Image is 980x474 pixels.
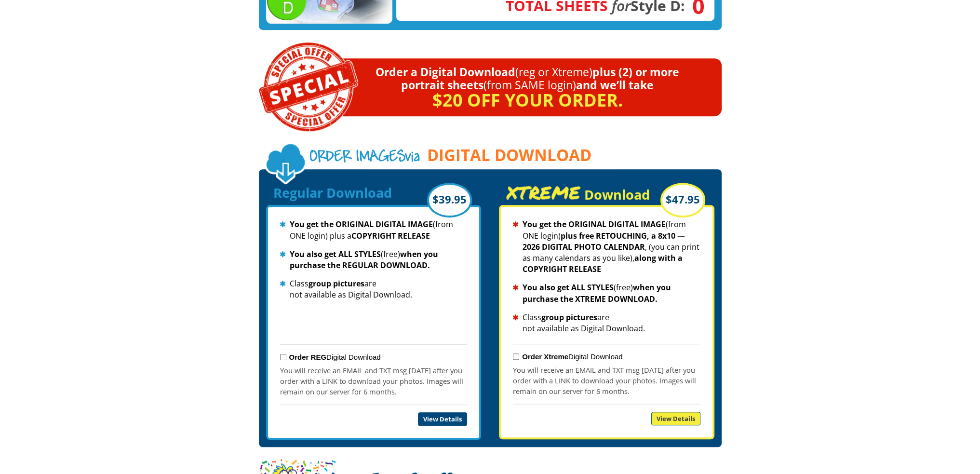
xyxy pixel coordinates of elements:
strong: Order Xtreme [522,352,568,361]
span: Download [584,186,650,203]
label: Digital Download [289,353,381,361]
strong: when you purchase the XTREME DOWNLOAD. [523,282,671,304]
strong: Order REG [289,353,327,361]
li: (from ONE login) plus a [280,219,467,241]
span: via [309,149,420,167]
label: Digital Download [522,352,622,361]
div: $39.95 [427,183,472,217]
strong: You also get ALL STYLES [290,249,381,259]
span: DIGITAL DOWNLOAD [427,147,591,164]
a: View Details [651,412,700,425]
li: Class are not available as Digital Download. [280,278,467,300]
span: XTREME [506,185,581,200]
span: Order Images [309,149,405,166]
li: (free) [280,249,467,271]
img: Special Offer [259,42,358,132]
li: (free) [513,282,700,304]
span: (from SAME login) [483,77,576,93]
span: 0 [685,0,705,11]
strong: plus free RETOUCHING, a 8x10 — 2026 DIGITAL PHOTO CALENDAR [523,230,685,252]
strong: group pictures [309,278,364,289]
li: Class are not available as Digital Download. [513,312,700,334]
strong: You also get ALL STYLES [523,282,614,293]
span: (reg or Xtreme) [515,64,592,80]
a: View Details [418,412,467,426]
span: Regular Download [273,184,392,202]
strong: COPYRIGHT RELEASE [351,230,430,241]
strong: You get the ORIGINAL DIGITAL IMAGE [523,219,666,230]
strong: group pictures [541,312,597,323]
p: You will receive an EMAIL and TXT msg [DATE] after you order with a LINK to download your photos.... [513,365,700,396]
p: Order a Digital Download plus (2) or more portrait sheets and we’ll take [285,66,722,92]
strong: You get the ORIGINAL DIGITAL IMAGE [290,219,433,230]
strong: along with a COPYRIGHT RELEASE [523,253,683,274]
p: $20 off your order. [285,92,722,107]
div: $47.95 [660,183,705,217]
p: You will receive an EMAIL and TXT msg [DATE] after you order with a LINK to download your photos.... [280,365,467,397]
strong: when you purchase the REGULAR DOWNLOAD. [290,249,438,271]
li: (from ONE login) , (you can print as many calendars as you like), [513,219,700,275]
